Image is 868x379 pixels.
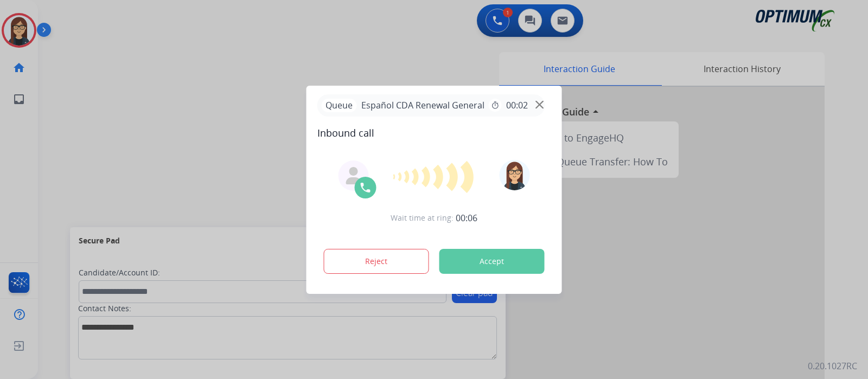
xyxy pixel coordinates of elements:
span: 00:02 [506,99,528,112]
img: agent-avatar [345,167,362,184]
button: Reject [324,249,429,274]
span: Wait time at ring: [391,213,454,223]
span: 00:06 [456,211,477,224]
p: Queue [322,99,357,112]
span: Inbound call [317,125,551,140]
span: Español CDA Renewal General [357,99,489,112]
p: 0.20.1027RC [808,359,857,372]
img: close-button [535,100,544,108]
img: call-icon [359,181,372,194]
mat-icon: timer [491,101,500,110]
img: avatar [499,160,529,190]
button: Accept [439,249,545,274]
